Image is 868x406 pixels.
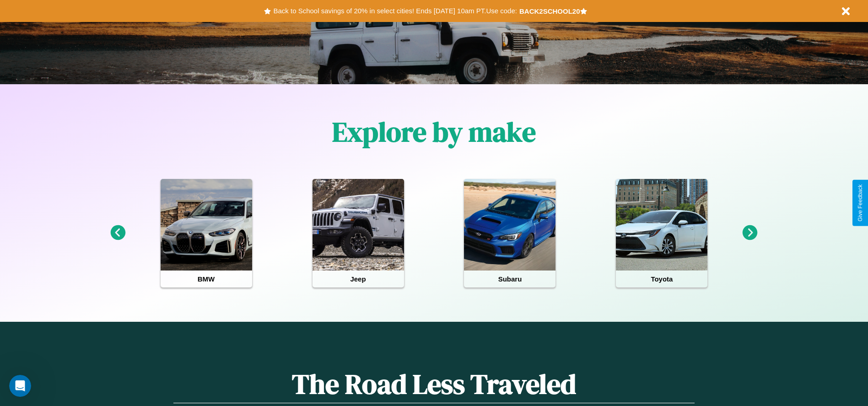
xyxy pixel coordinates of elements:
[173,365,694,403] h1: The Road Less Traveled
[271,5,519,17] button: Back to School savings of 20% in select cities! Ends [DATE] 10am PT.Use code:
[9,375,31,397] iframe: Intercom live chat
[161,271,252,287] h4: BMW
[313,271,404,287] h4: Jeep
[464,271,555,287] h4: Subaru
[616,271,707,287] h4: Toyota
[857,184,863,222] div: Give Feedback
[519,7,580,15] b: BACK2SCHOOL20
[332,113,536,151] h1: Explore by make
